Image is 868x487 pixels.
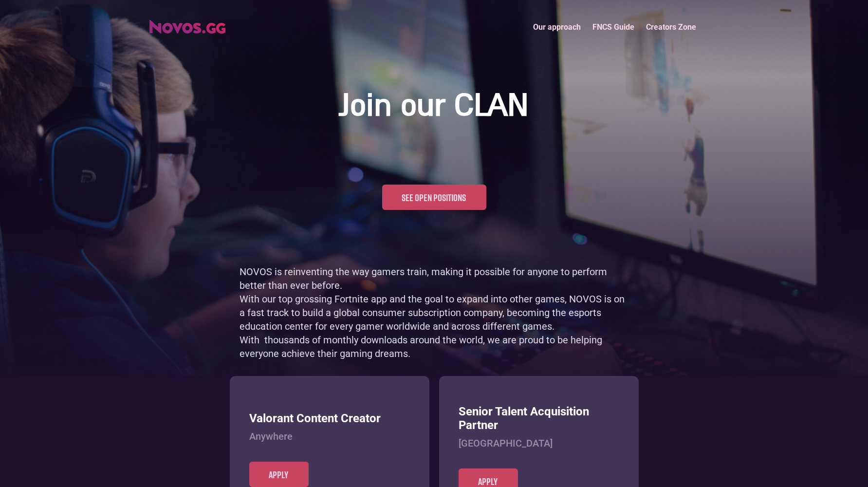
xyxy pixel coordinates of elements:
a: See open positions [382,185,486,210]
h1: Join our CLAN [340,88,529,126]
a: Apply [249,462,309,487]
h3: Valorant Content Creator [249,412,410,426]
a: Our approach [527,17,587,37]
h3: Senior Talent Acquisition Partner [459,405,619,433]
h4: [GEOGRAPHIC_DATA] [459,437,619,449]
a: Valorant Content CreatorAnywhere [249,412,410,462]
a: Creators Zone [640,17,702,37]
a: FNCS Guide [587,17,640,37]
a: Senior Talent Acquisition Partner[GEOGRAPHIC_DATA] [459,405,619,469]
p: NOVOS is reinventing the way gamers train, making it possible for anyone to perform better than e... [240,265,629,360]
h4: Anywhere [249,431,410,442]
